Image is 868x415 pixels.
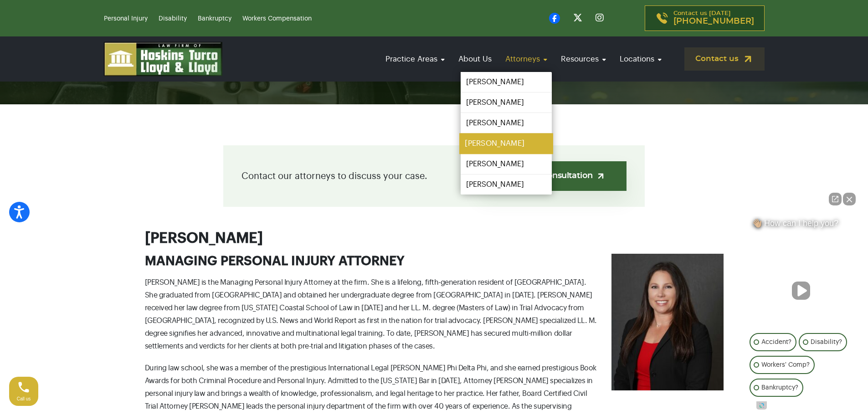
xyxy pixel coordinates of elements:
p: Disability? [811,337,842,348]
a: Locations [615,46,666,72]
h2: [PERSON_NAME] [145,230,724,247]
a: Open direct chat [829,193,842,205]
span: [PHONE_NUMBER] [673,17,754,26]
a: Open intaker chat [756,401,767,410]
a: About Us [454,46,496,72]
button: Close Intaker Chat Widget [843,193,856,205]
a: [PERSON_NAME] [461,92,552,113]
button: Unmute video [792,282,810,300]
a: Contact us [DATE][PHONE_NUMBER] [645,5,765,31]
a: [PERSON_NAME] [461,154,552,174]
a: [PERSON_NAME] [461,113,552,133]
a: Attorneys [501,46,552,72]
div: Contact our attorneys to discuss your case. [223,145,645,207]
p: Accident? [761,337,791,348]
a: Disability [159,15,187,22]
a: Resources [556,46,611,72]
span: Call us [17,396,31,401]
a: Bankruptcy [198,15,231,22]
a: Personal Injury [104,15,148,22]
a: Contact us [684,47,765,71]
a: [PERSON_NAME] [461,174,552,195]
a: Practice Areas [381,46,449,72]
p: [PERSON_NAME] is the Managing Personal Injury Attorney at the firm. She is a lifelong, fifth-gene... [145,276,724,353]
img: arrow-up-right-light.svg [596,171,606,181]
p: Bankruptcy? [761,382,798,393]
img: logo [104,42,222,76]
a: Workers Compensation [242,15,312,22]
p: Workers' Comp? [761,359,810,370]
a: Get a free consultation [480,161,627,191]
h3: MANAGING PERSONAL INJURY ATTORNEY [145,254,724,269]
a: [PERSON_NAME] [461,72,552,92]
a: [PERSON_NAME] [459,133,553,154]
div: 👋🏼 How can I help you? [747,218,854,233]
p: Contact us [DATE] [673,10,754,26]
